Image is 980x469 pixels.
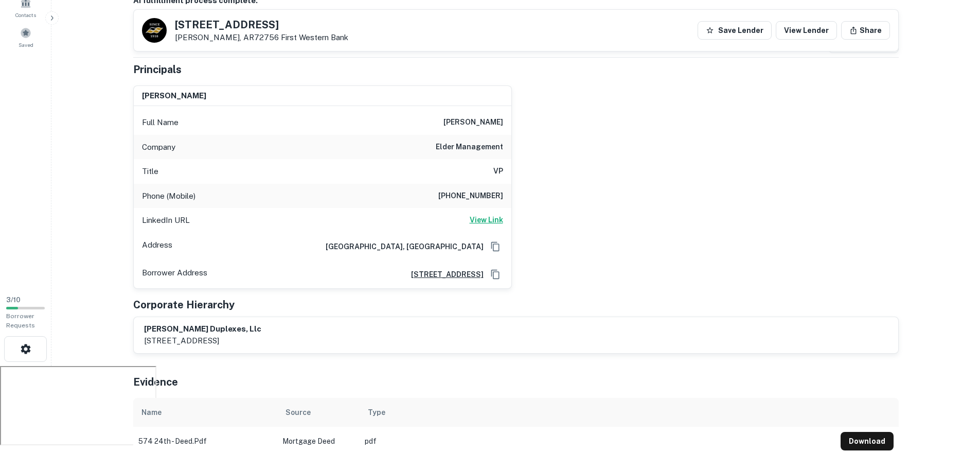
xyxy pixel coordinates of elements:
[470,214,503,225] h6: View Link
[470,214,503,227] a: View Link
[488,239,503,254] button: Copy Address
[133,427,277,456] td: 574 24th - deed.pdf
[133,398,277,427] th: Name
[142,267,207,282] p: Borrower Address
[360,398,835,427] th: Type
[277,427,360,456] td: Mortgage Deed
[488,267,503,282] button: Copy Address
[776,21,837,40] a: View Lender
[133,297,235,312] h5: Corporate Hierarchy
[317,241,484,252] h6: [GEOGRAPHIC_DATA], [GEOGRAPHIC_DATA]
[360,427,835,456] td: pdf
[277,398,360,427] th: Source
[841,432,894,450] button: Download
[142,190,195,202] p: Phone (Mobile)
[141,406,162,419] div: Name
[698,21,772,40] button: Save Lender
[493,165,503,178] h6: VP
[142,165,158,178] p: Title
[133,62,182,77] h5: Principals
[841,21,890,40] button: Share
[281,33,348,42] a: First Western Bank
[443,116,503,129] h6: [PERSON_NAME]
[144,323,261,335] h6: [PERSON_NAME] duplexes, llc
[121,11,198,26] div: Sending borrower request to AI...
[403,269,484,280] a: [STREET_ADDRESS]
[142,141,175,153] p: Company
[142,214,190,227] p: LinkedIn URL
[438,190,503,202] h6: [PHONE_NUMBER]
[3,23,48,51] a: Saved
[142,239,172,254] p: Address
[19,41,33,49] span: Saved
[175,33,348,42] p: [PERSON_NAME], AR72756
[6,296,21,304] span: 3 / 10
[144,335,261,347] p: [STREET_ADDRESS]
[286,406,311,419] div: Source
[175,20,348,30] h5: [STREET_ADDRESS]
[142,116,179,129] p: Full Name
[133,398,899,456] div: scrollable content
[929,387,980,436] iframe: Chat Widget
[142,90,206,102] h6: [PERSON_NAME]
[6,312,35,329] span: Borrower Requests
[368,406,385,419] div: Type
[15,11,36,19] span: Contacts
[436,141,503,153] h6: elder management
